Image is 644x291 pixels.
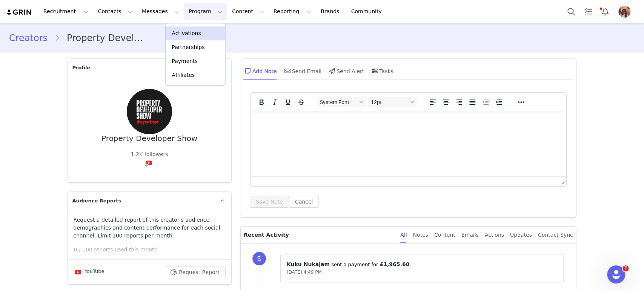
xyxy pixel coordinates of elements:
span: System Font [320,99,357,105]
div: 1.2K followers [131,150,168,158]
button: Strikethrough [295,97,307,107]
div: Send Email [283,62,322,80]
p: Activations [172,29,201,37]
span: it or contact [EMAIL_ADDRESS][DOMAIN_NAME]. [120,54,240,60]
button: Align right [453,97,466,107]
button: Align left [426,97,439,107]
button: Cancel [289,196,319,208]
button: Contacts [94,3,137,20]
iframe: Rich Text Area [251,111,566,176]
button: Increase indent [492,97,505,107]
button: Request Report [164,266,226,278]
p: Request a detailed report of this creator's audience demographics and content performance for eac... [74,216,226,240]
button: Underline [281,97,294,107]
p: You’re almost done! Please click the link below to verify your email. The link expires in 1 hour. [3,14,257,20]
div: Contact Sync [538,227,573,244]
a: Community [347,3,390,20]
button: Save Note [250,196,289,208]
button: Bold [255,97,268,107]
span: 12pt [371,99,408,105]
a: Tasks [580,3,596,20]
img: bff6f5da-c049-4168-bbdf-4e3ee95c1c62.png [618,6,630,18]
img: grin logo [6,9,32,16]
button: Reporting [269,3,316,20]
iframe: Intercom live chat [607,265,625,283]
div: Press the Up and Down arrow keys to resize the editor. [558,177,566,186]
div: Emails [461,227,479,244]
div: Send Alert [327,62,364,80]
button: Italic [268,97,281,107]
span: Kuku Nukajam [287,261,330,267]
button: Justify [466,97,479,107]
button: Content [227,3,269,20]
button: Notifications [597,3,613,20]
a: Verify [3,26,32,38]
span: £1,965.60 [380,261,409,267]
button: Program [184,3,227,20]
p: ⁨ ⁩ ⁨sent a payment for⁩ ⁨ ⁩ [287,260,558,268]
button: Search [563,3,579,20]
p: Affiliates [172,71,195,79]
button: Recruitment [39,3,93,20]
img: 72eb3284-1b9a-40fa-8259-2068c6a71b2c--s.jpg [127,89,172,134]
div: Notes [413,227,428,244]
span: Audience Reports [72,197,121,205]
span: Profile [72,64,91,72]
p: Partnerships [172,43,204,51]
div: All [400,227,407,244]
div: YouTube [74,268,105,277]
span: [DATE] 4:49 PM [287,270,322,275]
p: If you did not request this email, feel free to ignore [3,54,257,60]
div: Tasks [370,62,393,80]
div: Updates [510,227,532,244]
p: 0 / 100 reports used this month [74,246,231,254]
button: Align center [440,97,452,107]
p: Recent Activity [244,227,394,243]
button: Fonts [317,97,366,107]
div: Add Note [243,62,277,80]
div: Actions [485,227,504,244]
p: Hi Property Developer Show , [3,3,257,9]
button: Decrease indent [479,97,492,107]
button: Profile [614,6,638,18]
div: Property Developer Show [101,134,197,143]
button: Font sizes [368,97,417,107]
a: Brands [316,3,346,20]
body: The GRIN Team [3,3,257,73]
button: Messages [137,3,184,20]
span: 7 [622,265,629,271]
a: Creators [9,31,54,45]
div: Content [434,227,455,244]
p: Payments [172,57,198,65]
button: Reveal or hide additional toolbar items [515,97,527,107]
